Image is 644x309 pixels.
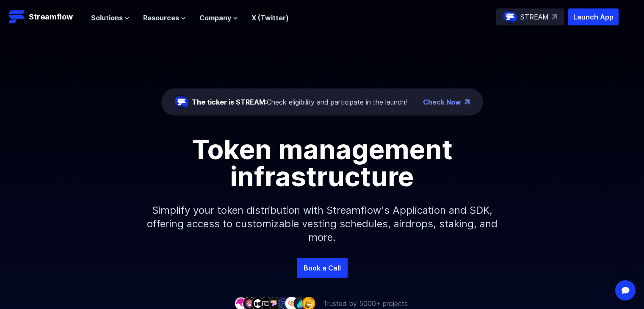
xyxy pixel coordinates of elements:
[252,14,289,22] a: X (Twitter)
[423,97,461,107] a: Check Now
[520,12,549,22] p: STREAM
[91,13,130,23] button: Solutions
[175,95,188,109] img: streamflow-logo-circle.png
[143,13,186,23] button: Resources
[568,8,619,25] button: Launch App
[297,258,348,278] a: Book a Call
[464,99,470,105] img: top-right-arrow.png
[192,97,407,107] div: Check eligibility and participate in the launch!
[132,136,513,190] h1: Token management infrastructure
[199,13,238,23] button: Company
[192,98,267,106] span: The ticker is STREAM:
[143,13,179,23] span: Resources
[91,13,123,23] span: Solutions
[8,8,25,25] img: Streamflow Logo
[199,13,231,23] span: Company
[615,280,636,301] div: Open Intercom Messenger
[552,14,557,19] img: top-right-arrow.svg
[323,298,408,309] p: Trusted by 5000+ projects
[496,8,564,25] a: STREAM
[503,10,517,24] img: streamflow-logo-circle.png
[140,190,504,258] p: Simplify your token distribution with Streamflow's Application and SDK, offering access to custom...
[8,8,83,25] a: Streamflow
[29,11,73,23] p: Streamflow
